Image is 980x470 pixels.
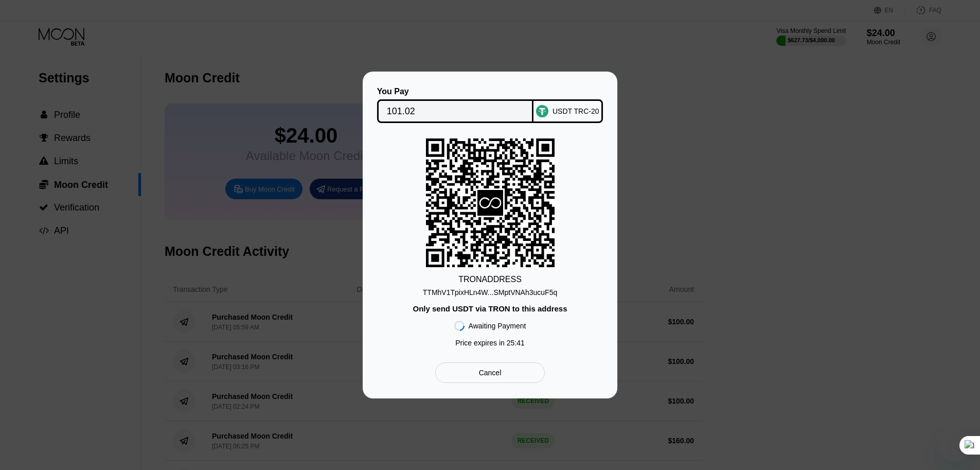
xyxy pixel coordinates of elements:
div: TTMhV1TpixHLn4W...SMptVNAh3ucuF5q [423,284,557,297]
div: You PayUSDT TRC-20 [378,87,602,123]
div: TTMhV1TpixHLn4W...SMptVNAh3ucuF5q [423,288,557,297]
div: Only send USDT via TRON to this address [413,304,567,313]
div: Cancel [479,368,502,377]
div: You Pay [377,87,534,96]
div: Price expires in [455,339,525,347]
span: 25 : 41 [507,339,525,347]
div: Cancel [435,362,545,383]
div: USDT TRC-20 [553,107,599,115]
div: TRON ADDRESS [458,275,522,284]
div: Awaiting Payment [469,322,526,330]
iframe: Button to launch messaging window [939,429,972,462]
